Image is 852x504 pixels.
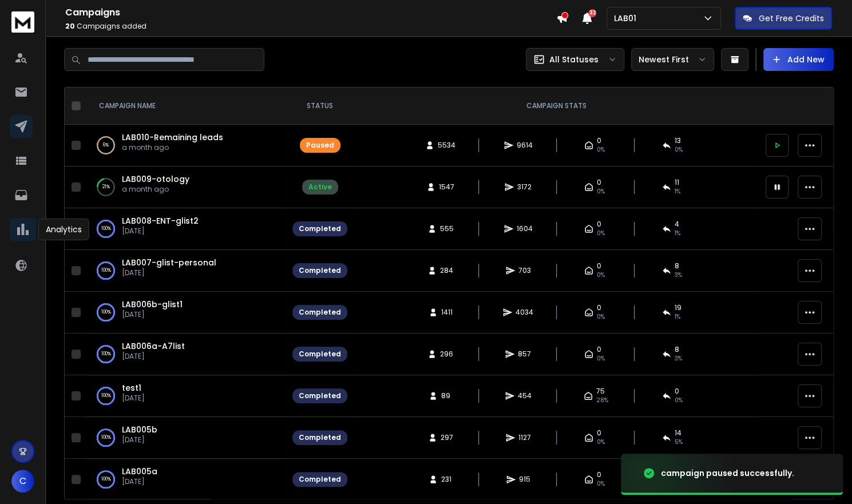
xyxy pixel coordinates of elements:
th: CAMPAIGN NAME [85,88,286,125]
span: 4 [675,220,679,229]
div: Please look into this as I am manually copying and pasting replies and that's very frustrating. [41,258,220,305]
textarea: Message… [10,351,219,370]
span: 0% [597,271,605,280]
button: Newest First [631,48,714,71]
span: 0 [675,387,679,396]
span: C [11,470,34,493]
span: 0% [597,438,605,447]
div: Completed [299,433,341,442]
button: go back [7,5,29,26]
span: 3 % [675,271,682,280]
div: Completed [299,350,341,359]
a: LAB008-ENT-glist2 [122,215,199,227]
div: Hi [PERSON_NAME],Thanks for clarifying that. Let me re-check this with our tech team to see why i... [9,315,188,424]
div: Christian says… [9,153,220,179]
span: 857 [518,350,531,359]
p: Active in the last 15m [56,14,137,26]
span: 231 [441,475,453,484]
td: 100%LAB007-glist-personal[DATE] [85,250,286,292]
span: 0% [597,479,605,489]
span: 0 [597,178,601,187]
span: 0 [597,428,601,438]
div: Paused [306,141,334,150]
div: campaign paused successfully. [661,467,794,479]
p: LAB01 [614,13,641,24]
span: 3172 [517,182,532,192]
div: Yeah, I've already followed these steps and they don't work because I have to create a Slack webh... [50,77,211,145]
p: 100 % [101,307,111,318]
div: Thanks for clarifying that. Let me re-check this with our tech team to see why it’s still asking ... [18,338,179,416]
div: You could follow these steps and implement this to let us know if its working for you or we'd be ... [9,3,188,61]
span: 89 [441,391,453,400]
span: 75 [596,387,605,396]
span: 1547 [439,182,454,192]
p: a month ago [122,185,189,194]
span: 703 [518,266,531,275]
p: 100 % [101,474,111,485]
button: Home [179,5,201,26]
span: 0 [597,261,601,271]
td: 100%LAB005b[DATE] [85,417,286,459]
span: 8 [675,261,679,271]
span: 1411 [441,308,453,317]
a: test1 [122,382,141,394]
p: All Statuses [549,54,599,65]
span: 0 [597,303,601,312]
span: 555 [440,224,454,233]
span: 0% [597,354,605,363]
td: 100%LAB006a-A7list[DATE] [85,334,286,375]
button: Get Free Credits [735,7,832,30]
span: 5534 [438,141,455,150]
a: LAB009-otology [122,173,189,185]
p: 100 % [101,265,111,276]
span: 0% [597,145,605,154]
p: Campaigns added [65,22,556,31]
span: 28 % [596,396,608,405]
span: 0 % [675,145,683,154]
span: 284 [440,266,453,275]
div: Raj says… [9,315,220,433]
span: 11 [675,178,679,187]
span: 4034 [516,308,533,317]
p: [DATE] [122,435,157,445]
span: 915 [519,475,530,484]
div: Christian says… [9,70,220,153]
div: I got this in slack [142,160,211,171]
div: Completed [299,266,341,275]
div: Close [201,5,221,25]
div: Christian says… [9,258,220,315]
span: 0% [597,229,605,238]
span: 0 [597,220,601,229]
span: 0% [597,312,605,322]
div: I got this in slack [133,153,220,178]
td: 100%test1[DATE] [85,375,286,417]
a: LAB010-Remaining leads [122,132,223,143]
h1: [PERSON_NAME] [56,6,130,14]
a: LAB007-glist-personal [122,257,216,268]
p: 100 % [101,390,111,402]
td: 100%LAB006b-glist1[DATE] [85,292,286,334]
td: 100%LAB005a[DATE] [85,459,286,501]
a: LAB005b [122,424,157,435]
p: [DATE] [122,394,145,403]
td: 6%LAB010-Remaining leadsa month ago [85,125,286,166]
div: Yeah, I've already followed these steps and they don't work because I have to create a Slack webh... [41,70,220,152]
p: [DATE] [122,477,157,486]
p: [DATE] [122,268,216,277]
span: 0 % [675,396,683,405]
span: 1604 [517,224,533,233]
th: STATUS [286,88,354,125]
span: 32 [588,9,596,17]
button: Upload attachment [54,375,64,384]
span: 9614 [517,141,533,150]
span: 1127 [518,433,531,442]
span: 297 [441,433,453,442]
div: Hi [PERSON_NAME], [18,322,179,333]
button: Add New [763,48,834,71]
p: [DATE] [122,227,199,236]
a: LAB006b-glist1 [122,299,183,310]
